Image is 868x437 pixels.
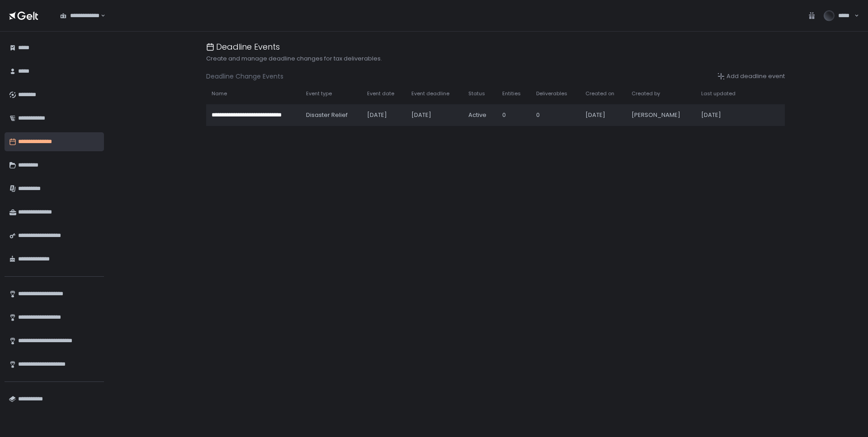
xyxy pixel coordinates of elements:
div: [DATE] [585,111,621,119]
div: Search for option [54,6,105,25]
span: Last updated [701,90,736,97]
div: [DATE] [701,111,743,119]
div: Deadline Events [206,41,280,53]
span: Deadline Change Events [206,72,283,81]
div: [DATE] [411,111,458,119]
div: [PERSON_NAME] [632,111,690,119]
button: Add deadline event [717,72,785,81]
span: Event date [367,90,394,97]
div: Add deadline event [717,72,785,80]
span: Entities [502,90,521,97]
span: Event deadline [411,90,449,97]
span: Status [468,90,485,97]
div: 0 [502,111,526,119]
div: Disaster Relief [306,111,356,119]
h2: Create and manage deadline changes for tax deliverables. [206,55,382,63]
span: Created on [585,90,614,97]
div: Active [468,111,491,119]
span: Event type [306,90,332,97]
span: Name [212,90,227,97]
div: 0 [536,111,574,119]
span: Deliverables [536,90,567,97]
span: Created by [632,90,660,97]
div: [DATE] [367,111,401,119]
